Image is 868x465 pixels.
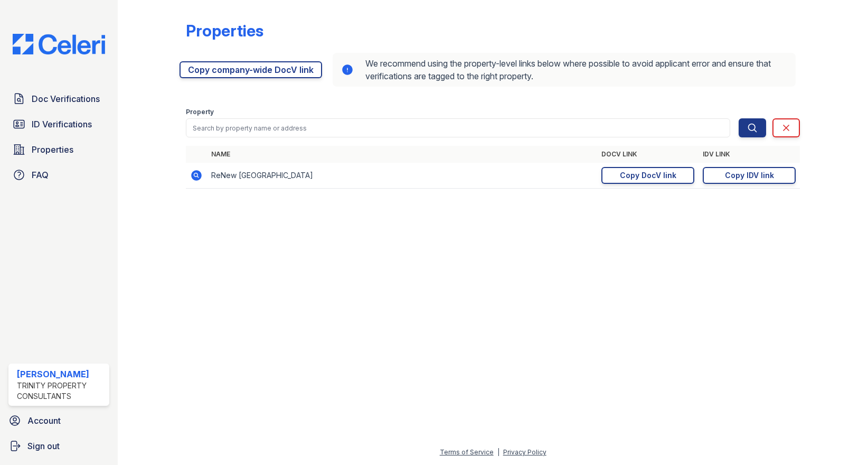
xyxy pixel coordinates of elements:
div: Copy IDV link [725,170,774,181]
span: FAQ [32,169,49,181]
a: Properties [8,139,109,160]
a: Privacy Policy [503,448,546,456]
label: Property [186,108,214,116]
th: IDV Link [699,146,800,163]
span: Properties [32,143,73,156]
a: Sign out [4,435,114,457]
div: | [497,448,499,456]
div: [PERSON_NAME] [17,368,105,380]
a: ID Verifications [8,114,109,135]
input: Search by property name or address [186,118,730,137]
a: Copy company-wide DocV link [180,61,322,78]
th: Name [207,146,597,163]
span: Sign out [27,440,60,452]
a: FAQ [8,164,109,185]
span: Account [27,414,61,427]
img: CE_Logo_Blue-a8612792a0a2168367f1c8372b55b34899dd931a85d93a1a3d3e32e68fde9ad4.png [4,34,114,54]
span: ID Verifications [32,118,92,131]
div: We recommend using the property-level links below where possible to avoid applicant error and ens... [333,53,796,87]
div: Trinity Property Consultants [17,380,105,402]
td: ReNew [GEOGRAPHIC_DATA] [207,163,597,189]
a: Copy IDV link [703,167,796,184]
a: Copy DocV link [601,167,694,184]
span: Doc Verifications [32,92,100,105]
a: Account [4,410,114,431]
div: Copy DocV link [620,170,676,181]
div: Properties [186,21,263,40]
a: Doc Verifications [8,88,109,109]
th: DocV Link [597,146,699,163]
a: Terms of Service [440,448,494,456]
